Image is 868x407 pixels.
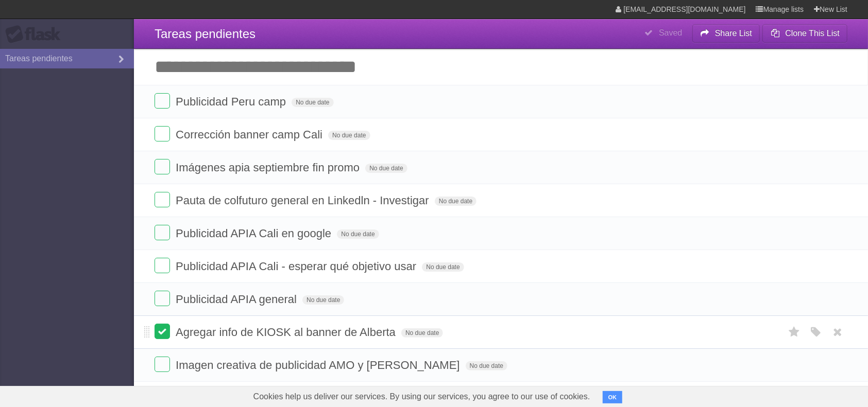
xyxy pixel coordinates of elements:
label: Done [155,126,170,141]
button: OK [603,391,623,403]
label: Done [155,225,170,240]
span: Publicidad APIA Cali en google [176,227,334,240]
span: Publicidad APIA general [176,293,299,306]
b: Share List [715,29,752,38]
span: Cookies help us deliver our services. By using our services, you agree to our use of cookies. [243,386,601,407]
span: Tareas pendientes [155,27,256,41]
span: No due date [292,98,333,107]
label: Done [155,291,170,306]
label: Done [155,324,170,339]
button: Share List [692,24,760,43]
label: Star task [785,324,804,341]
span: Publicidad Peru camp [176,95,288,108]
label: Done [155,192,170,207]
label: Done [155,357,170,372]
span: No due date [328,131,370,140]
span: No due date [401,328,443,338]
span: Imágenes apia septiembre fin promo [176,161,362,174]
button: Clone This List [762,24,847,43]
span: Corrección banner camp Cali [176,128,325,141]
label: Done [155,93,170,109]
label: Done [155,159,170,174]
span: Pauta de colfuturo general en Linkedln - Investigar [176,194,432,207]
span: No due date [422,262,464,272]
span: No due date [337,229,379,239]
span: Agregar info de KIOSK al banner de Alberta [176,326,398,339]
span: Publicidad APIA Cali - esperar qué objetivo usar [176,260,419,273]
div: Flask [5,25,67,44]
label: Done [155,258,170,273]
span: No due date [365,164,407,173]
span: No due date [466,361,507,370]
span: No due date [302,295,344,305]
span: Imagen creativa de publicidad AMO y [PERSON_NAME] [176,359,462,371]
b: Saved [659,28,682,37]
b: Clone This List [785,29,840,38]
span: No due date [435,197,476,206]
